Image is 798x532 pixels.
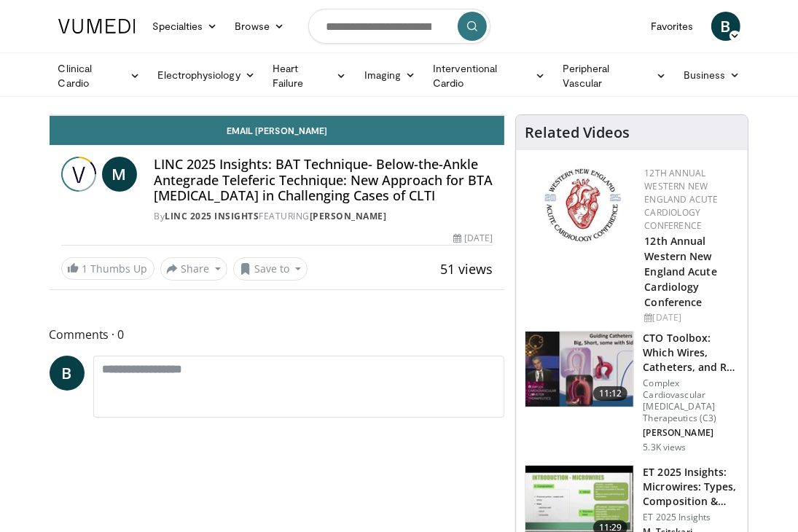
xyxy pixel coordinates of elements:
[102,157,137,192] a: M
[154,210,493,223] div: By FEATURING
[440,260,493,278] span: 51 views
[61,257,154,280] a: 1 Thumbs Up
[525,332,633,407] img: 69ae726e-f27f-4496-b005-e28b95c37244.150x105_q85_crop-smart_upscale.jpg
[61,157,96,192] img: LINC 2025 Insights
[424,61,554,90] a: Interventional Cardio
[644,311,736,324] div: [DATE]
[50,325,505,344] span: Comments 0
[50,356,85,391] a: B
[711,12,740,41] a: B
[149,60,264,90] a: Electrophysiology
[50,116,505,145] a: Email [PERSON_NAME]
[643,427,739,439] p: [PERSON_NAME]
[675,60,749,90] a: Business
[643,465,739,509] h3: ET 2025 Insights: Microwires: Types, Composition & Properties
[644,167,718,232] a: 12th Annual Western New England Acute Cardiology Conference
[233,257,308,281] button: Save to
[643,331,739,375] h3: CTO Toolbox: Which Wires, Catheters, and Re-entry Devices Are a Must…
[525,331,739,453] a: 11:12 CTO Toolbox: Which Wires, Catheters, and Re-entry Devices Are a Must… Complex Cardiovascula...
[643,378,739,424] p: Complex Cardiovascular [MEDICAL_DATA] Therapeutics (C3)
[308,9,490,44] input: Search topics, interventions
[525,124,630,141] h4: Related Videos
[165,210,259,222] a: LINC 2025 Insights
[160,257,228,281] button: Share
[642,12,703,41] a: Favorites
[144,12,227,41] a: Specialties
[264,61,356,90] a: Heart Failure
[643,442,686,453] p: 5.3K views
[58,19,136,34] img: VuMedi Logo
[356,60,425,90] a: Imaging
[310,210,387,222] a: [PERSON_NAME]
[226,12,293,41] a: Browse
[453,232,493,245] div: [DATE]
[644,234,716,309] a: 12th Annual Western New England Acute Cardiology Conference
[643,512,739,523] p: ET 2025 Insights
[593,386,628,401] span: 11:12
[542,167,623,243] img: 0954f259-7907-4053-a817-32a96463ecc8.png.150x105_q85_autocrop_double_scale_upscale_version-0.2.png
[50,61,149,90] a: Clinical Cardio
[82,262,88,275] span: 1
[154,157,493,204] h4: LINC 2025 Insights: BAT Technique- Below-the-Ankle Antegrade Teleferic Technique: New Approach fo...
[555,61,675,90] a: Peripheral Vascular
